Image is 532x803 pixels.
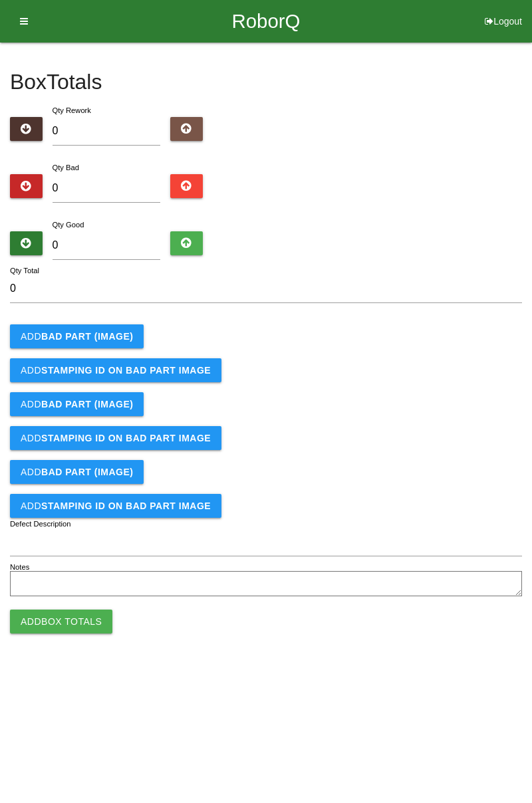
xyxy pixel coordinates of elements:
label: Qty Rework [53,106,91,114]
b: STAMPING ID on BAD PART Image [41,433,211,443]
b: BAD PART (IMAGE) [41,331,133,342]
button: AddBox Totals [10,610,112,633]
label: Qty Bad [53,164,79,172]
button: AddSTAMPING ID on BAD PART Image [10,358,221,382]
button: AddSTAMPING ID on BAD PART Image [10,494,221,518]
b: BAD PART (IMAGE) [41,467,133,477]
button: AddBAD PART (IMAGE) [10,460,144,484]
b: STAMPING ID on BAD PART Image [41,365,211,376]
b: STAMPING ID on BAD PART Image [41,501,211,511]
label: Qty Good [53,221,84,229]
button: AddBAD PART (IMAGE) [10,392,144,416]
button: AddSTAMPING ID on BAD PART Image [10,426,221,450]
label: Notes [10,562,29,573]
b: BAD PART (IMAGE) [41,399,133,409]
label: Defect Description [10,518,71,530]
h4: Box Totals [10,70,522,94]
label: Qty Total [10,265,39,277]
button: AddBAD PART (IMAGE) [10,324,144,348]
